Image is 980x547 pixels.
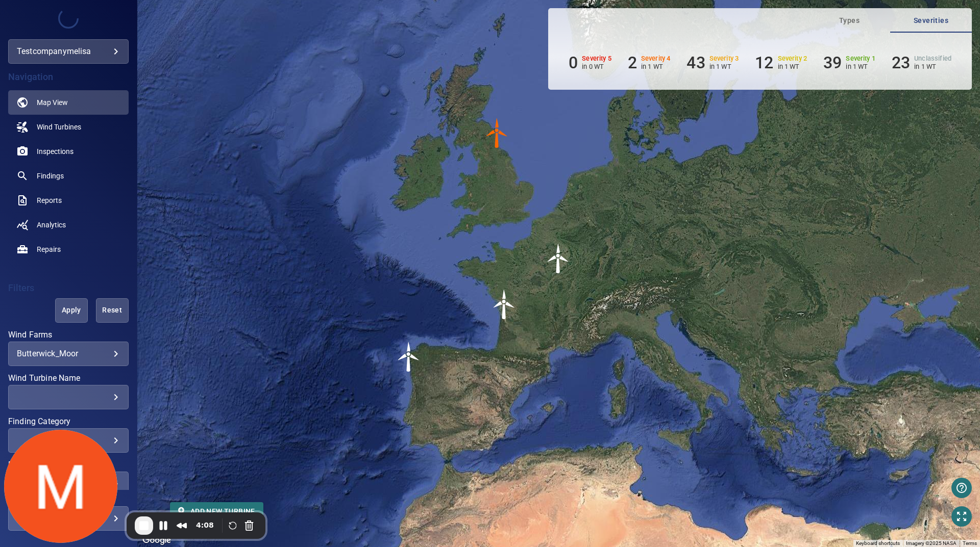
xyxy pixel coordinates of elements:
h6: Severity 2 [778,55,807,62]
span: Reset [109,304,116,317]
h6: 2 [628,53,637,72]
button: Apply [55,298,88,323]
h6: 39 [823,53,842,72]
img: windFarmIconCat4.svg [482,118,512,148]
a: repairs noActive [8,237,129,262]
div: Wind Turbine Name [8,385,129,409]
a: reports noActive [8,188,129,213]
gmp-advanced-marker: WTG_4 [482,118,512,148]
div: Butterwick_Moor [17,349,120,358]
h4: Navigation [8,72,129,82]
button: Keyboard shortcuts [856,540,900,547]
gmp-advanced-marker: Test1 [543,243,574,274]
span: Add new turbine [178,505,255,518]
span: Wind Turbines [37,122,81,132]
p: in 1 WT [778,63,807,70]
li: Severity 2 [755,53,807,72]
div: Finding Category [8,428,129,453]
label: Wind Farms [8,331,129,339]
span: Repairs [37,244,61,254]
gmp-advanced-marker: test1 [394,342,424,372]
p: in 0 WT [582,63,611,70]
h6: Severity 5 [582,55,611,62]
span: Types [815,14,884,27]
li: Severity Unclassified [892,53,951,72]
span: Analytics [37,220,66,230]
div: testcompanymelisa [17,43,120,60]
a: windturbines noActive [8,115,129,139]
li: Severity 3 [687,53,739,72]
li: Severity 5 [569,53,611,72]
h6: Unclassified [914,55,951,62]
button: Reset [96,298,129,323]
span: Severities [896,14,966,27]
h6: 12 [755,53,773,72]
span: Imagery ©2025 NASA [906,540,957,546]
h6: Severity 1 [846,55,875,62]
p: in 1 WT [641,63,671,70]
p: in 1 WT [846,63,875,70]
a: Terms [963,540,977,546]
a: inspections noActive [8,139,129,164]
label: Wind Turbine Name [8,374,129,382]
span: Inspections [37,146,73,157]
a: Open this area in Google Maps (opens a new window) [140,534,174,547]
span: Apply [68,304,75,317]
h6: 0 [569,53,578,72]
img: Google [140,534,174,547]
h6: Severity 3 [709,55,739,62]
p: in 1 WT [709,63,739,70]
a: analytics noActive [8,213,129,237]
li: Severity 1 [823,53,875,72]
img: windFarmIcon.svg [543,243,574,274]
h6: 43 [687,53,705,72]
span: Reports [37,195,62,205]
gmp-advanced-marker: test-1_0 [489,289,520,320]
span: Findings [37,171,64,181]
li: Severity 4 [628,53,671,72]
span: Map View [37,97,68,108]
button: Add new turbine [170,502,263,521]
img: windFarmIcon.svg [489,289,520,320]
h6: Severity 4 [641,55,671,62]
h6: 23 [892,53,910,72]
div: Wind Farms [8,342,129,366]
h4: Filters [8,283,129,293]
p: in 1 WT [914,63,951,70]
img: windFarmIcon.svg [394,342,424,372]
a: map active [8,90,129,115]
label: Finding Category [8,418,129,426]
div: testcompanymelisa [8,39,129,64]
a: findings noActive [8,164,129,188]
